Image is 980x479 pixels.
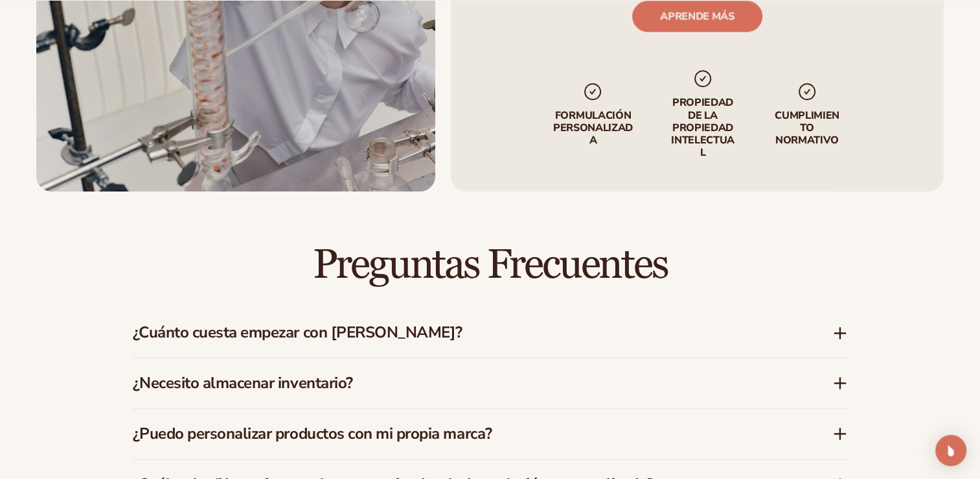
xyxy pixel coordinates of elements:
[670,97,736,159] p: Propiedad de la propiedad intelectual
[583,80,604,101] img: checkmark_svg
[632,1,762,32] a: APRENDE MÁS
[692,68,713,89] img: checkmark_svg
[133,424,793,443] h3: ¿Puedo personalizar productos con mi propia marca?
[133,323,793,342] h3: ¿Cuánto cuesta empezar con [PERSON_NAME]?
[935,435,966,466] div: Abra Intercom Messenger
[553,109,633,147] p: Formulación personalizada
[133,374,793,393] h3: ¿Necesito almacenar inventario?
[797,80,817,101] img: checkmark_svg
[772,109,842,147] p: Cumplimiento normativo
[133,243,848,287] h2: Preguntas Frecuentes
